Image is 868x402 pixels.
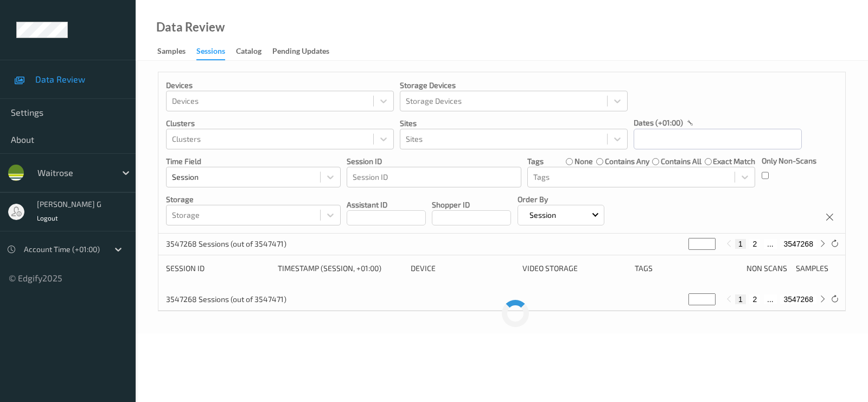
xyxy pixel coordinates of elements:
[634,117,683,128] p: dates (+01:00)
[764,294,777,304] button: ...
[347,199,426,210] p: Assistant ID
[347,156,521,167] p: Session ID
[780,239,816,249] button: 3547268
[157,46,186,59] div: Samples
[166,294,286,305] p: 3547268 Sessions (out of 3547471)
[166,238,286,249] p: 3547268 Sessions (out of 3547471)
[166,194,341,205] p: Storage
[236,46,261,59] div: Catalog
[522,263,627,274] div: Video Storage
[661,156,701,167] label: contains all
[278,263,403,274] div: Timestamp (Session, +01:00)
[166,80,394,91] p: Devices
[236,44,272,59] a: Catalog
[432,199,511,210] p: Shopper ID
[166,156,341,167] p: Time Field
[796,263,838,274] div: Samples
[156,22,225,33] div: Data Review
[166,118,394,129] p: Clusters
[735,294,746,304] button: 1
[411,263,515,274] div: Device
[272,44,340,59] a: Pending Updates
[166,263,270,274] div: Session ID
[780,294,816,304] button: 3547268
[196,46,225,60] div: Sessions
[749,294,760,304] button: 2
[575,156,593,167] label: none
[527,156,544,167] p: Tags
[713,156,755,167] label: exact match
[735,239,746,249] button: 1
[196,44,236,60] a: Sessions
[764,239,777,249] button: ...
[272,46,329,59] div: Pending Updates
[746,263,788,274] div: Non Scans
[762,155,816,166] p: Only Non-Scans
[400,118,628,129] p: Sites
[400,80,628,91] p: Storage Devices
[635,263,739,274] div: Tags
[605,156,649,167] label: contains any
[749,239,760,249] button: 2
[157,44,196,59] a: Samples
[526,210,560,221] p: Session
[518,194,604,205] p: Order By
